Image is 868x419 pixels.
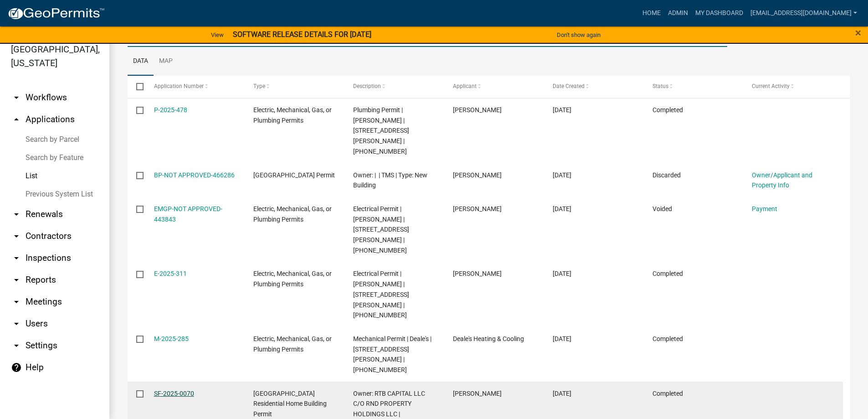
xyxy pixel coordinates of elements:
span: Applicant [453,83,477,89]
a: BP-NOT APPROVED-466286 [154,171,235,179]
span: 05/27/2025 [553,390,571,397]
span: Timothy Tribble [453,205,502,212]
a: View [207,27,227,42]
span: Application Number [154,83,204,89]
span: Deale's Heating & Cooling [453,335,524,342]
span: Abbeville County Building Permit [253,171,335,179]
button: Don't show again [553,27,604,42]
span: Discarded [652,171,681,179]
i: arrow_drop_down [11,274,22,285]
span: Type [253,83,265,89]
a: EMGP-NOT APPROVED-443843 [154,205,222,223]
a: Home [639,5,664,22]
datatable-header-cell: Current Activity [743,76,843,98]
i: arrow_drop_down [11,231,22,242]
span: Abbeville County Residential Home Building Permit [253,390,327,418]
span: Timothy Tribble [453,171,502,179]
span: × [855,26,861,39]
span: 10/01/2025 [553,106,571,114]
a: M-2025-285 [154,335,189,342]
span: Completed [652,270,683,277]
span: 07/01/2025 [553,205,571,212]
span: Electric, Mechanical, Gas, or Plumbing Permits [253,270,332,288]
span: 08/19/2025 [553,171,571,179]
datatable-header-cell: Status [643,76,743,98]
i: arrow_drop_down [11,253,22,264]
i: arrow_drop_down [11,209,22,220]
a: Map [154,47,178,76]
i: arrow_drop_down [11,296,22,307]
a: Data [128,47,154,76]
span: Status [652,83,668,89]
span: Owner: | | TMS | Type: New Building [353,171,427,189]
a: My Dashboard [692,5,747,22]
span: Timothy Tribble [453,270,502,277]
datatable-header-cell: Type [245,76,344,98]
span: Electric, Mechanical, Gas, or Plumbing Permits [253,205,332,223]
span: Current Activity [752,83,790,89]
datatable-header-cell: Date Created [544,76,644,98]
datatable-header-cell: Application Number [145,76,245,98]
span: Todd Bailey [453,390,502,397]
span: Electric, Mechanical, Gas, or Plumbing Permits [253,335,332,353]
button: Close [855,27,861,38]
span: Keith Hutto [453,106,502,114]
span: Voided [652,205,672,212]
span: Completed [652,335,683,342]
span: 06/10/2025 [553,335,571,342]
span: 07/01/2025 [553,270,571,277]
span: Plumbing Permit | Keith Hutto | 403 CALVERT ST | 108-08-05-042 [353,106,409,155]
datatable-header-cell: Description [344,76,444,98]
a: Owner/Applicant and Property Info [752,171,812,189]
span: Electric, Mechanical, Gas, or Plumbing Permits [253,106,332,124]
datatable-header-cell: Applicant [444,76,544,98]
a: [EMAIL_ADDRESS][DOMAIN_NAME] [747,5,861,22]
span: Electrical Permit | Timothy C Tribble | 403 CALVERT ST | 108-08-05-042 [353,205,409,254]
a: E-2025-311 [154,270,187,277]
a: Payment [752,205,777,212]
span: Description [353,83,381,89]
a: Admin [664,5,692,22]
i: arrow_drop_down [11,92,22,103]
a: SF-2025-0070 [154,390,194,397]
span: Electrical Permit | Timothy C Tribble | 403 CALVERT ST | 108-08-05-042 [353,270,409,319]
span: Completed [652,390,683,397]
i: arrow_drop_down [11,318,22,329]
a: P-2025-478 [154,106,187,114]
strong: SOFTWARE RELEASE DETAILS FOR [DATE] [233,30,371,39]
span: Mechanical Permit | Deale's | 403 CALVERT ST | 108-08-05-042 [353,335,431,373]
i: help [11,362,22,373]
i: arrow_drop_down [11,340,22,351]
span: Completed [652,106,683,114]
datatable-header-cell: Select [128,76,145,98]
i: arrow_drop_up [11,114,22,125]
span: Date Created [553,83,585,89]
